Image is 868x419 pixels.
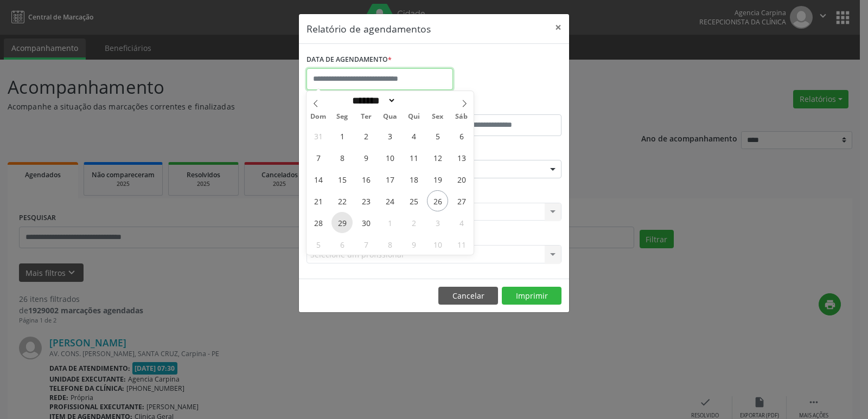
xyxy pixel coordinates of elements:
[451,169,472,190] span: Setembro 20, 2025
[427,147,448,168] span: Setembro 12, 2025
[547,14,569,41] button: Close
[308,147,329,168] span: Setembro 7, 2025
[403,125,424,146] span: Setembro 4, 2025
[379,212,400,233] span: Outubro 1, 2025
[354,113,378,120] span: Ter
[451,212,472,233] span: Outubro 4, 2025
[355,125,376,146] span: Setembro 2, 2025
[331,234,353,255] span: Outubro 6, 2025
[308,212,329,233] span: Setembro 28, 2025
[451,125,472,146] span: Setembro 6, 2025
[403,147,424,168] span: Setembro 11, 2025
[355,212,376,233] span: Setembro 30, 2025
[437,98,561,114] label: ATÉ
[355,169,376,190] span: Setembro 16, 2025
[308,125,329,146] span: Agosto 31, 2025
[451,190,472,211] span: Setembro 27, 2025
[403,234,424,255] span: Outubro 9, 2025
[396,95,432,106] input: Year
[427,190,448,211] span: Setembro 26, 2025
[355,147,376,168] span: Setembro 9, 2025
[331,212,353,233] span: Setembro 29, 2025
[348,95,396,106] select: Month
[427,234,448,255] span: Outubro 10, 2025
[427,125,448,146] span: Setembro 5, 2025
[355,190,376,211] span: Setembro 23, 2025
[450,113,474,120] span: Sáb
[308,169,329,190] span: Setembro 14, 2025
[403,212,424,233] span: Outubro 2, 2025
[502,287,561,305] button: Imprimir
[355,234,376,255] span: Outubro 7, 2025
[379,125,400,146] span: Setembro 3, 2025
[331,147,353,168] span: Setembro 8, 2025
[438,287,498,305] button: Cancelar
[379,190,400,211] span: Setembro 24, 2025
[307,113,330,120] span: Dom
[451,234,472,255] span: Outubro 11, 2025
[427,212,448,233] span: Outubro 3, 2025
[402,113,426,120] span: Qui
[379,147,400,168] span: Setembro 10, 2025
[403,169,424,190] span: Setembro 18, 2025
[307,51,392,68] label: DATA DE AGENDAMENTO
[451,147,472,168] span: Setembro 13, 2025
[403,190,424,211] span: Setembro 25, 2025
[379,169,400,190] span: Setembro 17, 2025
[427,169,448,190] span: Setembro 19, 2025
[331,169,353,190] span: Setembro 15, 2025
[307,22,431,36] h5: Relatório de agendamentos
[308,234,329,255] span: Outubro 5, 2025
[331,125,353,146] span: Setembro 1, 2025
[331,190,353,211] span: Setembro 22, 2025
[378,113,402,120] span: Qua
[308,190,329,211] span: Setembro 21, 2025
[426,113,450,120] span: Sex
[379,234,400,255] span: Outubro 8, 2025
[330,113,354,120] span: Seg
